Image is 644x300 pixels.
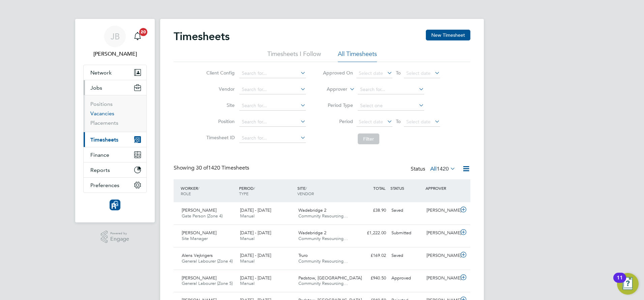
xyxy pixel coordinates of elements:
div: £940.50 [354,273,389,284]
div: APPROVER [424,182,459,194]
button: New Timesheet [426,30,470,40]
span: Jobs [90,85,102,91]
label: Approved On [323,70,353,76]
div: Approved [389,273,424,284]
input: Search for... [358,85,424,94]
div: [PERSON_NAME] [424,250,459,261]
button: Timesheets [84,132,146,147]
span: Community Resourcing… [298,236,348,241]
span: Wadebridge 2 [298,207,326,213]
span: Select date [359,119,383,125]
label: Timesheet ID [204,134,235,141]
span: 30 of [196,164,208,171]
button: Finance [84,147,146,162]
button: Jobs [84,80,146,95]
span: General Labourer (Zone 5) [182,280,233,286]
h2: Timesheets [174,30,230,43]
span: 1420 Timesheets [196,164,249,171]
span: Manual [240,213,255,219]
span: [DATE] - [DATE] [240,230,271,236]
button: Reports [84,162,146,177]
nav: Main navigation [75,19,155,222]
span: 1420 [437,166,449,172]
div: Status [411,164,457,174]
span: [DATE] - [DATE] [240,252,271,258]
div: Submitted [389,228,424,239]
span: Community Resourcing… [298,280,348,286]
input: Search for... [239,85,306,94]
div: Jobs [84,95,146,132]
input: Search for... [239,117,306,127]
span: [DATE] - [DATE] [240,275,271,281]
span: JB [111,32,120,41]
input: Search for... [239,101,306,111]
span: Wadebridge 2 [298,230,326,236]
span: Reports [90,167,110,173]
span: [PERSON_NAME] [182,207,216,213]
span: / [198,185,199,191]
a: JB[PERSON_NAME] [83,26,147,58]
span: Timesheets [90,137,118,143]
span: ROLE [181,191,191,196]
span: Select date [406,70,431,76]
label: Site [204,102,235,108]
span: [PERSON_NAME] [182,275,216,281]
span: Powered by [110,231,129,236]
span: Community Resourcing… [298,213,348,219]
label: Client Config [204,70,235,76]
span: To [394,117,403,126]
span: TYPE [239,191,248,196]
div: 11 [617,278,623,287]
div: £38.90 [354,205,389,216]
label: Period [323,118,353,124]
label: Position [204,118,235,124]
span: / [254,185,255,191]
input: Select one [358,101,424,111]
div: Saved [389,250,424,261]
button: Filter [358,133,379,144]
span: Manual [240,236,255,241]
label: Approver [317,86,347,93]
span: [PERSON_NAME] [182,230,216,236]
span: 20 [139,28,147,36]
span: Select date [359,70,383,76]
div: PERIOD [237,182,296,200]
span: VENDOR [297,191,314,196]
a: Positions [90,101,113,107]
span: [DATE] - [DATE] [240,207,271,213]
span: Joe Belsten [83,50,147,58]
span: Network [90,69,112,76]
button: Open Resource Center, 11 new notifications [617,273,639,295]
button: Network [84,65,146,80]
span: Finance [90,152,109,158]
div: STATUS [389,182,424,194]
img: resourcinggroup-logo-retina.png [110,200,120,210]
input: Search for... [239,69,306,78]
span: Select date [406,119,431,125]
div: Showing [174,164,251,172]
a: Vacancies [90,110,114,117]
span: / [305,185,307,191]
a: Go to home page [83,200,147,210]
div: SITE [296,182,354,200]
span: Engage [110,236,129,242]
span: Site Manager [182,236,208,241]
div: £1,222.00 [354,228,389,239]
div: WORKER [179,182,237,200]
li: Timesheets I Follow [267,50,321,62]
input: Search for... [239,133,306,143]
div: £169.02 [354,250,389,261]
span: General Labourer (Zone 4) [182,258,233,264]
div: [PERSON_NAME] [424,205,459,216]
span: Truro [298,252,308,258]
a: Placements [90,120,118,126]
span: To [394,68,403,77]
span: Manual [240,280,255,286]
a: Powered byEngage [101,231,129,243]
div: Saved [389,205,424,216]
div: [PERSON_NAME] [424,273,459,284]
span: Gate Person (Zone 4) [182,213,223,219]
span: Alens Vejkrigers [182,252,213,258]
label: Vendor [204,86,235,92]
label: Period Type [323,102,353,108]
